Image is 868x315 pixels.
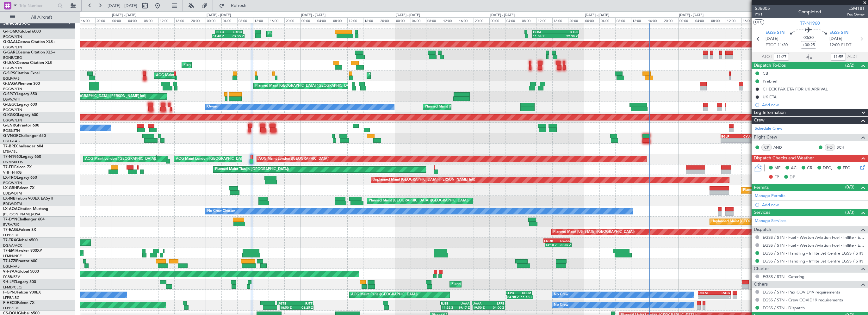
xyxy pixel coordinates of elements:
[3,238,38,242] a: T7-TRXGlobal 6500
[823,165,832,171] span: DFC,
[3,201,22,206] a: EDLW/DTM
[373,175,475,185] div: Unplanned Maint [GEOGRAPHIC_DATA] ([PERSON_NAME] Intl)
[3,270,39,274] a: 9H-YAAGlobal 5000
[3,280,16,284] span: 9H-LPZ
[296,306,313,309] div: 03:25 Z
[396,13,420,18] div: [DATE] - [DATE]
[845,62,854,69] span: (2/2)
[206,17,221,23] div: 00:00
[269,17,284,23] div: 16:00
[451,280,526,289] div: Planned Maint Cannes ([GEOGRAPHIC_DATA])
[442,17,458,23] div: 12:00
[3,149,17,154] a: LTBA/ISL
[226,3,252,8] span: Refresh
[544,239,557,243] div: EDDB
[207,13,231,18] div: [DATE] - [DATE]
[3,249,42,253] a: T7-EMIHawker 900XP
[3,145,43,148] a: T7-BREChallenger 604
[755,12,770,17] span: P1/1
[755,5,770,12] span: 536805
[568,17,584,23] div: 20:00
[473,306,489,309] div: 19:50 Z
[3,176,17,180] span: LX-TRO
[3,124,39,127] a: G-ENRGPraetor 600
[183,60,283,70] div: Planned Maint [GEOGRAPHIC_DATA] ([GEOGRAPHIC_DATA])
[442,306,456,309] div: 11:52 Z
[829,36,842,42] span: [DATE]
[3,82,18,86] span: G-JAGA
[847,5,865,12] span: LSM18T
[441,301,455,305] div: RJBB
[143,17,158,23] div: 08:00
[488,301,504,305] div: LFPB
[555,30,578,34] div: KTEB
[505,17,521,23] div: 04:00
[3,191,22,196] a: EDLW/DTM
[3,108,22,112] a: EGGW/LTN
[112,13,136,18] div: [DATE] - [DATE]
[411,17,426,23] div: 04:00
[807,165,812,171] span: CR
[536,17,552,23] div: 12:00
[714,291,730,295] div: LSGG
[280,306,297,309] div: 18:50 Z
[221,17,237,23] div: 04:00
[845,209,854,216] span: (3/3)
[156,71,204,80] div: AOG Maint [PERSON_NAME]
[755,193,785,199] a: Manage Permits
[736,134,752,138] div: CYUL
[519,291,531,295] div: UCFM
[3,113,38,117] a: G-KGKGLegacy 600
[216,30,229,34] div: KTEB
[3,51,18,54] span: G-GARE
[743,186,843,195] div: Planned Maint [GEOGRAPHIC_DATA] ([GEOGRAPHIC_DATA])
[754,117,765,124] span: Crew
[533,30,555,34] div: OLBA
[774,174,779,181] span: FP
[584,17,600,23] div: 00:00
[698,291,714,295] div: UCFM
[791,165,797,171] span: AC
[763,86,828,92] div: CHECK PAX ETA FOR UK ARRIVAL
[763,305,805,311] a: EGSS / STN - Dispatch
[3,222,19,227] a: EVRA/RIX
[95,17,111,23] div: 20:00
[803,35,814,41] span: 00:30
[3,218,17,221] span: T7-DYN
[755,126,782,132] a: Schedule Crew
[425,102,524,112] div: Planned Maint [GEOGRAPHIC_DATA] ([GEOGRAPHIC_DATA])
[3,71,15,75] span: G-SIRS
[284,17,300,23] div: 20:00
[3,92,17,96] span: G-SPCY
[754,62,786,69] span: Dispatch To-Dos
[721,139,736,142] div: -
[3,291,41,294] a: F-GPNJFalcon 900EX
[754,109,786,116] span: Leg Information
[347,17,363,23] div: 12:00
[552,17,568,23] div: 16:00
[3,249,15,253] span: T7-EMI
[176,154,247,164] div: AOG Maint London ([GEOGRAPHIC_DATA])
[3,197,15,201] span: LX-INB
[710,17,726,23] div: 08:00
[694,17,710,23] div: 04:00
[507,295,520,299] div: 04:30 Z
[80,17,96,23] div: 16:00
[754,155,814,162] span: Dispatch Checks and Weather
[753,19,764,25] button: UTC
[558,243,571,247] div: 20:55 Z
[762,102,865,108] div: Add new
[111,17,127,23] div: 00:00
[473,301,488,305] div: UAAA
[3,186,34,190] a: LX-GBHFalcon 7X
[3,207,18,211] span: LX-AOA
[506,291,519,295] div: LFPB
[3,30,19,34] span: G-FOMO
[3,228,19,232] span: T7-EAGL
[754,226,771,233] span: Dispatch
[763,258,863,264] a: EGSS / STN - Handling - Inflite Jet Centre EGSS / STN
[845,184,854,190] span: (0/0)
[798,9,821,15] div: Completed
[545,243,558,247] div: 14:10 Z
[711,217,792,226] div: Unplanned Maint [GEOGRAPHIC_DATA] (Riga Intl)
